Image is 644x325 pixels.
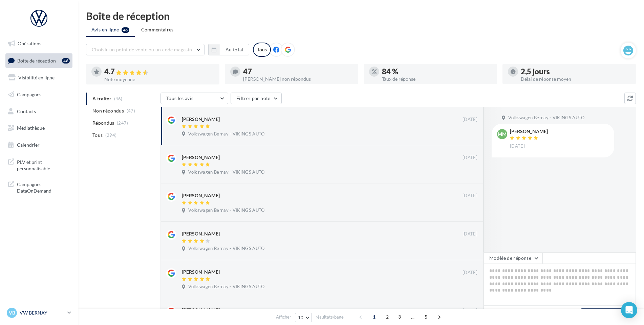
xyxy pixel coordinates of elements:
[4,121,74,135] a: Médiathèque
[463,270,477,276] span: [DATE]
[463,193,477,199] span: [DATE]
[4,138,74,152] a: Calendrier
[521,77,630,81] div: Délai de réponse moyen
[521,68,630,75] div: 2,5 jours
[188,207,264,214] span: Volkswagen Bernay - VIKINGS AUTO
[316,314,344,320] span: résultats/page
[5,306,72,319] a: VB VW BERNAY
[17,57,56,63] span: Boîte de réception
[104,77,214,82] div: Note moyenne
[105,132,117,138] span: (294)
[463,117,477,123] span: [DATE]
[208,44,249,55] button: Au total
[510,143,525,149] span: [DATE]
[295,313,312,322] button: 10
[182,192,220,199] div: [PERSON_NAME]
[182,116,220,123] div: [PERSON_NAME]
[188,169,264,175] span: Volkswagen Bernay - VIKINGS AUTO
[276,314,291,320] span: Afficher
[382,68,492,75] div: 84 %
[231,93,282,104] button: Filtrer par note
[382,77,492,81] div: Taux de réponse
[188,246,264,252] span: Volkswagen Bernay - VIKINGS AUTO
[4,104,74,119] a: Contacts
[92,107,124,114] span: Non répondus
[510,129,548,134] div: [PERSON_NAME]
[182,154,220,161] div: [PERSON_NAME]
[4,71,74,85] a: Visibilité en ligne
[369,311,380,322] span: 1
[188,131,264,137] span: Volkswagen Bernay - VIKINGS AUTO
[104,68,214,76] div: 4.7
[92,47,192,52] span: Choisir un point de vente ou un code magasin
[4,177,74,197] a: Campagnes DataOnDemand
[17,108,36,114] span: Contacts
[243,68,353,75] div: 47
[4,155,74,175] a: PLV et print personnalisable
[243,77,353,81] div: [PERSON_NAME] non répondus
[4,36,74,51] a: Opérations
[92,120,114,126] span: Répondus
[182,230,220,237] div: [PERSON_NAME]
[253,43,271,57] div: Tous
[18,75,55,80] span: Visibilité en ligne
[18,41,41,46] span: Opérations
[20,309,65,316] p: VW BERNAY
[17,125,45,131] span: Médiathèque
[4,87,74,102] a: Campagnes
[188,284,264,290] span: Volkswagen Bernay - VIKINGS AUTO
[4,53,74,68] a: Boîte de réception46
[182,269,220,275] div: [PERSON_NAME]
[62,58,70,64] div: 46
[160,93,228,104] button: Tous les avis
[463,155,477,161] span: [DATE]
[17,142,40,148] span: Calendrier
[382,311,393,322] span: 2
[86,11,636,21] div: Boîte de réception
[127,108,135,114] span: (47)
[86,44,205,55] button: Choisir un point de vente ou un code magasin
[17,180,70,194] span: Campagnes DataOnDemand
[498,131,507,137] span: MM
[621,302,637,318] div: Open Intercom Messenger
[17,92,41,97] span: Campagnes
[407,311,418,322] span: ...
[463,231,477,237] span: [DATE]
[17,157,70,172] span: PLV et print personnalisable
[166,95,194,101] span: Tous les avis
[484,252,542,264] button: Modèle de réponse
[220,44,249,55] button: Au total
[182,307,220,314] div: [PERSON_NAME]
[394,311,405,322] span: 3
[508,115,584,121] span: Volkswagen Bernay - VIKINGS AUTO
[141,26,174,33] span: Commentaires
[463,308,477,314] span: [DATE]
[421,311,431,322] span: 5
[117,120,128,126] span: (247)
[9,309,15,316] span: VB
[298,315,304,320] span: 10
[92,132,103,139] span: Tous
